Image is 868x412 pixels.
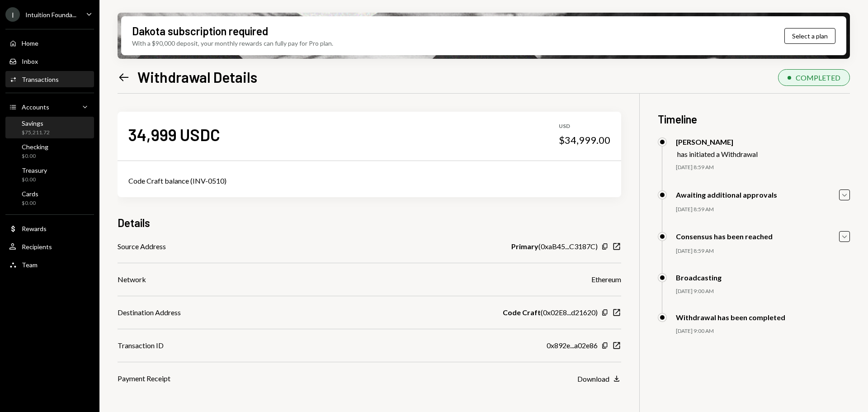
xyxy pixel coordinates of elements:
[511,241,538,252] b: Primary
[118,340,164,351] div: Transaction ID
[128,124,220,145] div: 34,999 USDC
[5,187,94,209] a: Cards$0.00
[676,137,758,146] div: [PERSON_NAME]
[5,256,94,273] a: Team
[128,175,610,186] div: Code Craft balance (INV-0510)
[22,152,48,160] div: $0.00
[676,313,785,322] div: Withdrawal has been completed
[5,238,94,255] a: Recipients
[22,243,52,251] div: Recipients
[22,57,38,65] div: Inbox
[577,374,621,384] button: Download
[503,307,541,318] b: Code Craft
[5,99,94,115] a: Accounts
[676,164,850,171] div: [DATE] 8:59 AM
[118,373,170,384] div: Payment Receipt
[511,241,598,252] div: ( 0xaB45...C3187C )
[118,215,150,230] h3: Details
[22,176,47,184] div: $0.00
[676,288,850,295] div: [DATE] 9:00 AM
[22,76,59,83] div: Transactions
[5,117,94,138] a: Savings$75,211.72
[559,123,610,130] div: USD
[591,274,621,285] div: Ethereum
[559,134,610,147] div: $34,999.00
[5,7,20,22] div: I
[784,28,835,44] button: Select a plan
[22,190,38,198] div: Cards
[5,71,94,87] a: Transactions
[22,225,47,232] div: Rewards
[118,274,146,285] div: Network
[22,103,49,111] div: Accounts
[22,143,48,151] div: Checking
[577,374,609,383] div: Download
[118,241,166,252] div: Source Address
[796,73,840,82] div: COMPLETED
[5,220,94,237] a: Rewards
[22,199,38,207] div: $0.00
[5,35,94,51] a: Home
[137,68,257,86] h1: Withdrawal Details
[5,164,94,185] a: Treasury$0.00
[22,39,38,47] div: Home
[25,11,76,19] div: Intuition Founda...
[676,206,850,213] div: [DATE] 8:59 AM
[118,307,181,318] div: Destination Address
[676,273,722,282] div: Broadcasting
[676,327,850,335] div: [DATE] 9:00 AM
[676,190,777,199] div: Awaiting additional approvals
[676,232,773,241] div: Consensus has been reached
[22,261,38,269] div: Team
[547,340,598,351] div: 0x892e...a02e86
[132,38,333,48] div: With a $90,000 deposit, your monthly rewards can fully pay for Pro plan.
[676,247,850,255] div: [DATE] 8:59 AM
[5,53,94,69] a: Inbox
[658,112,850,127] h3: Timeline
[132,24,268,38] div: Dakota subscription required
[22,166,47,174] div: Treasury
[22,129,50,137] div: $75,211.72
[5,140,94,162] a: Checking$0.00
[22,119,50,127] div: Savings
[677,150,758,158] div: has initiated a Withdrawal
[503,307,598,318] div: ( 0x02E8...d21620 )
